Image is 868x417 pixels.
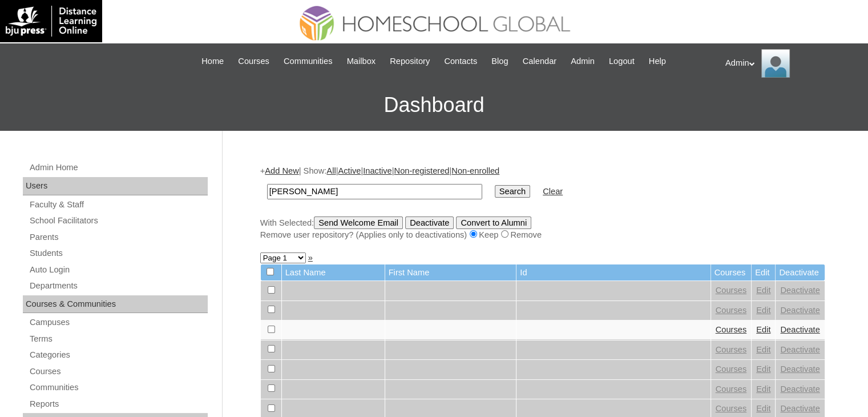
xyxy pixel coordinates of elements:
[716,404,747,413] a: Courses
[29,380,208,395] a: Communities
[201,55,224,68] span: Home
[278,55,338,68] a: Communities
[29,279,208,293] a: Departments
[780,364,819,374] a: Deactivate
[756,345,770,354] a: Edit
[716,364,747,374] a: Courses
[486,55,514,68] a: Blog
[756,325,770,334] a: Edit
[517,55,562,68] a: Calendar
[196,55,229,68] a: Home
[756,286,770,295] a: Edit
[232,55,275,68] a: Courses
[29,364,208,379] a: Courses
[29,161,208,175] a: Admin Home
[516,264,710,281] td: Id
[29,214,208,228] a: School Facilitators
[780,404,819,413] a: Deactivate
[495,185,530,198] input: Search
[384,55,435,68] a: Repository
[363,166,392,175] a: Inactive
[716,286,747,295] a: Courses
[756,306,770,315] a: Edit
[716,306,747,315] a: Courses
[405,216,454,229] input: Deactivate
[756,384,770,394] a: Edit
[6,79,862,131] h3: Dashboard
[776,264,824,281] td: Deactivate
[756,404,770,413] a: Edit
[756,364,770,374] a: Edit
[23,177,208,195] div: Users
[260,165,825,240] div: + | Show: | | | |
[6,6,96,37] img: logo-white.png
[29,263,208,277] a: Auto Login
[649,55,666,68] span: Help
[523,55,556,68] span: Calendar
[725,49,857,78] div: Admin
[347,55,376,68] span: Mailbox
[571,55,595,68] span: Admin
[716,345,747,354] a: Courses
[780,306,819,315] a: Deactivate
[716,325,747,334] a: Courses
[29,315,208,330] a: Campuses
[282,264,385,281] td: Last Name
[438,55,483,68] a: Contacts
[308,253,313,262] a: »
[29,230,208,244] a: Parents
[711,264,752,281] td: Courses
[326,166,336,175] a: All
[390,55,430,68] span: Repository
[761,49,790,78] img: Admin Homeschool Global
[780,384,819,394] a: Deactivate
[716,384,747,394] a: Courses
[338,166,361,175] a: Active
[238,55,269,68] span: Courses
[29,246,208,260] a: Students
[314,216,403,229] input: Send Welcome Email
[29,397,208,411] a: Reports
[29,198,208,212] a: Faculty & Staff
[260,216,825,241] div: With Selected:
[29,348,208,362] a: Categories
[565,55,600,68] a: Admin
[394,166,449,175] a: Non-registered
[603,55,640,68] a: Logout
[385,264,516,281] td: First Name
[780,286,819,295] a: Deactivate
[23,295,208,314] div: Courses & Communities
[451,166,499,175] a: Non-enrolled
[260,229,825,241] div: Remove user repository? (Applies only to deactivations) Keep Remove
[265,166,298,175] a: Add New
[543,187,563,196] a: Clear
[341,55,382,68] a: Mailbox
[284,55,333,68] span: Communities
[444,55,477,68] span: Contacts
[456,216,531,229] input: Convert to Alumni
[491,55,508,68] span: Blog
[780,325,819,334] a: Deactivate
[609,55,635,68] span: Logout
[752,264,775,281] td: Edit
[643,55,672,68] a: Help
[780,345,819,354] a: Deactivate
[267,184,482,199] input: Search
[29,332,208,346] a: Terms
